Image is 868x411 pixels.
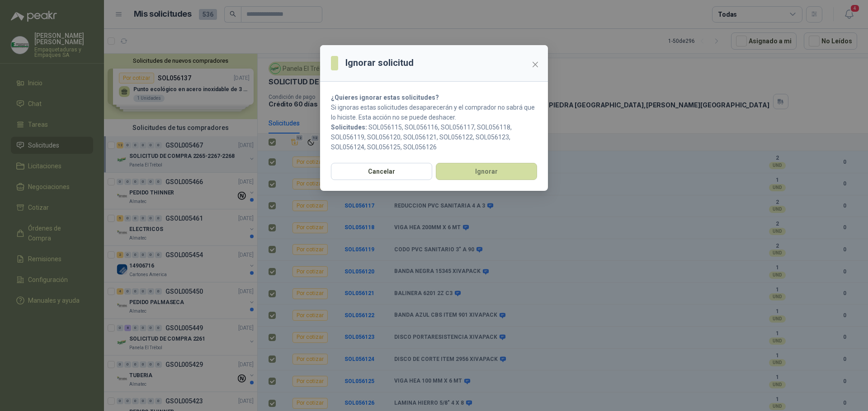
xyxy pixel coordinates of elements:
[345,56,414,70] h3: Ignorar solicitud
[331,102,537,122] p: Si ignoras estas solicitudes desaparecerán y el comprador no sabrá que lo hiciste. Esta acción no...
[331,94,439,101] strong: ¿Quieres ignorar estas solicitudes?
[331,163,432,180] button: Cancelar
[532,61,539,68] span: close
[331,122,537,152] p: SOL056115, SOL056116, SOL056117, SOL056118, SOL056119, SOL056120, SOL056121, SOL056122, SOL056123...
[528,57,542,72] button: Close
[331,124,367,131] b: Solicitudes:
[436,163,537,180] button: Ignorar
